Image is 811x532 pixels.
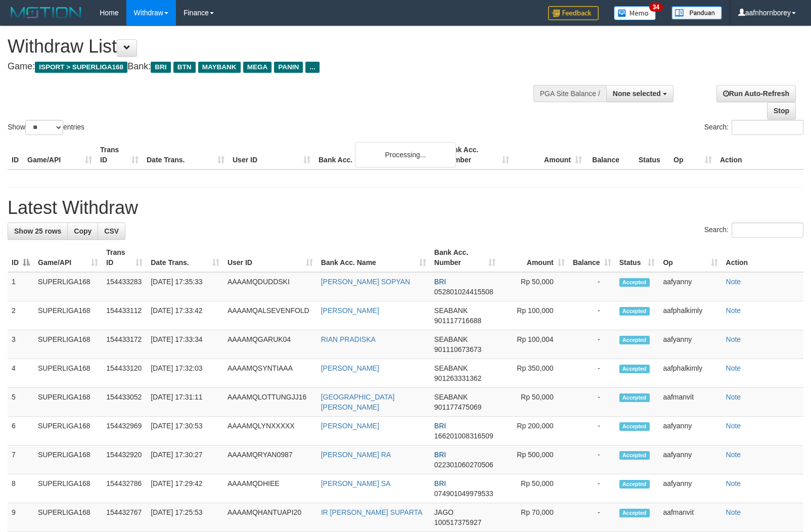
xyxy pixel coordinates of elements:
[321,508,423,516] a: IR [PERSON_NAME] SUPARTA
[434,317,481,325] span: Copy 901117716688 to clipboard
[619,278,650,287] span: Accepted
[569,330,615,359] td: -
[434,508,454,516] span: JAGO
[659,330,722,359] td: aafyanny
[434,518,481,526] span: Copy 100517375927 to clipboard
[671,6,722,20] img: panduan.png
[223,301,317,330] td: AAAAMQALSEVENFOLD
[8,417,34,446] td: 6
[223,446,317,474] td: AAAAMQRYAN0987
[659,301,722,330] td: aafphalkimly
[147,417,223,446] td: [DATE] 17:30:53
[8,36,530,57] h1: Withdraw List
[102,330,147,359] td: 154433172
[434,335,468,343] span: SEABANK
[500,243,569,272] th: Amount: activate to sort column ascending
[659,388,722,417] td: aafmanvit
[434,479,446,487] span: BRI
[314,141,440,169] th: Bank Acc. Name
[434,393,468,401] span: SEABANK
[726,335,741,343] a: Note
[147,330,223,359] td: [DATE] 17:33:34
[569,503,615,532] td: -
[321,335,376,343] a: RIAN PRADISKA
[223,272,317,301] td: AAAAMQDUDDSKI
[147,243,223,272] th: Date Trans.: activate to sort column ascending
[355,142,456,167] div: Processing...
[34,446,102,474] td: SUPERLIGA168
[34,330,102,359] td: SUPERLIGA168
[102,301,147,330] td: 154433112
[659,243,722,272] th: Op: activate to sort column ascending
[198,62,241,73] span: MAYBANK
[8,301,34,330] td: 2
[223,503,317,532] td: AAAAMQHANTUAPI20
[716,141,803,169] th: Action
[434,345,481,353] span: Copy 901110673673 to clipboard
[704,223,803,238] label: Search:
[8,503,34,532] td: 9
[102,474,147,503] td: 154432786
[321,306,379,315] a: [PERSON_NAME]
[321,393,395,411] a: [GEOGRAPHIC_DATA][PERSON_NAME]
[659,417,722,446] td: aafyanny
[500,272,569,301] td: Rp 50,000
[8,388,34,417] td: 5
[619,451,650,460] span: Accepted
[434,432,493,440] span: Copy 166201008316509 to clipboard
[321,479,391,487] a: [PERSON_NAME] SA
[500,503,569,532] td: Rp 70,000
[704,120,803,135] label: Search:
[102,388,147,417] td: 154433052
[619,480,650,489] span: Accepted
[434,461,493,469] span: Copy 022301060270506 to clipboard
[34,301,102,330] td: SUPERLIGA168
[513,141,586,169] th: Amount
[726,278,741,286] a: Note
[615,243,659,272] th: Status: activate to sort column ascending
[34,474,102,503] td: SUPERLIGA168
[321,278,410,286] a: [PERSON_NAME] SOPYAN
[434,278,446,286] span: BRI
[34,388,102,417] td: SUPERLIGA168
[223,417,317,446] td: AAAAMQLYNXXXXX
[726,479,741,487] a: Note
[147,503,223,532] td: [DATE] 17:25:53
[305,62,319,73] span: ...
[67,223,98,240] a: Copy
[500,446,569,474] td: Rp 500,000
[173,62,196,73] span: BTN
[321,451,391,459] a: [PERSON_NAME] RA
[34,272,102,301] td: SUPERLIGA168
[434,364,468,372] span: SEABANK
[223,330,317,359] td: AAAAMQGARUK04
[147,359,223,388] td: [DATE] 17:32:03
[434,422,446,430] span: BRI
[500,359,569,388] td: Rp 350,000
[659,503,722,532] td: aafmanvit
[434,288,493,296] span: Copy 052801024415508 to clipboard
[8,474,34,503] td: 8
[569,301,615,330] td: -
[434,403,481,411] span: Copy 901177475069 to clipboard
[35,62,127,73] span: ISPORT > SUPERLIGA168
[147,272,223,301] td: [DATE] 17:35:33
[726,422,741,430] a: Note
[635,141,669,169] th: Status
[500,330,569,359] td: Rp 100,004
[569,359,615,388] td: -
[732,223,803,238] input: Search:
[274,62,303,73] span: PANIN
[726,306,741,315] a: Note
[430,243,500,272] th: Bank Acc. Number: activate to sort column ascending
[569,388,615,417] td: -
[434,451,446,459] span: BRI
[716,85,796,102] a: Run Auto-Refresh
[619,307,650,316] span: Accepted
[102,446,147,474] td: 154432920
[569,474,615,503] td: -
[8,359,34,388] td: 4
[243,62,272,73] span: MEGA
[586,141,635,169] th: Balance
[659,359,722,388] td: aafphalkimly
